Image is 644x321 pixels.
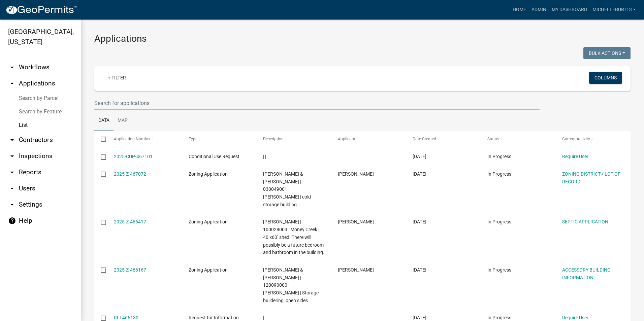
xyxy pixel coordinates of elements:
[562,267,611,280] a: ACCESSORY BUILDING INFORMATION
[182,131,257,147] datatable-header-cell: Type
[263,137,284,141] span: Description
[556,131,631,147] datatable-header-cell: Current Activity
[562,171,620,184] a: ZONING DISTRICT / LOT OF RECORD
[487,219,511,224] span: In Progress
[338,219,374,224] span: Keith voegel
[102,72,131,84] a: + Filter
[562,154,588,159] a: Require User
[94,131,107,147] datatable-header-cell: Select
[589,72,622,84] button: Columns
[413,315,426,320] span: 08/19/2025
[487,315,511,320] span: In Progress
[189,315,239,320] span: Request for Information
[8,168,16,176] i: arrow_drop_down
[338,137,355,141] span: Applicant
[8,79,16,87] i: arrow_drop_up
[189,171,228,177] span: Zoning Application
[338,171,374,177] span: brent augedahl
[114,154,153,159] a: 2025-CUP-467101
[257,131,331,147] datatable-header-cell: Description
[406,131,481,147] datatable-header-cell: Date Created
[263,154,266,159] span: | |
[487,137,499,141] span: Status
[189,267,228,273] span: Zoning Application
[8,201,16,209] i: arrow_drop_down
[583,47,631,59] button: Bulk Actions
[413,171,426,177] span: 08/20/2025
[8,152,16,160] i: arrow_drop_down
[562,315,588,320] a: Require User
[510,3,529,16] a: Home
[114,110,132,132] a: Map
[94,33,631,44] h3: Applications
[8,136,16,144] i: arrow_drop_down
[413,137,436,141] span: Date Created
[114,171,146,177] a: 2025-Z-467072
[189,137,197,141] span: Type
[189,154,239,159] span: Conditional Use Request
[8,63,16,71] i: arrow_drop_down
[481,131,556,147] datatable-header-cell: Status
[114,315,138,320] a: RFI-466130
[114,137,151,141] span: Application Number
[487,171,511,177] span: In Progress
[114,267,146,273] a: 2025-Z-466167
[263,315,264,320] span: |
[107,131,182,147] datatable-header-cell: Application Number
[413,154,426,159] span: 08/20/2025
[562,219,608,224] a: SEPTIC APPLICATION
[263,219,324,255] span: VOEGEL,KEITH W | 100028003 | Money Creek | 40’x60’ shed. There will possibly be a future bedroom ...
[331,131,406,147] datatable-header-cell: Applicant
[413,267,426,273] span: 08/19/2025
[8,217,16,225] i: help
[549,3,590,16] a: My Dashboard
[529,3,549,16] a: Admin
[263,267,319,303] span: RASK,NATHAN W & ERICA J | 120090000 | Sheldon | Storage buildering, open sides
[413,219,426,224] span: 08/19/2025
[8,184,16,192] i: arrow_drop_down
[562,137,590,141] span: Current Activity
[94,96,540,110] input: Search for applications
[189,219,228,224] span: Zoning Application
[590,3,639,16] a: michelleburt13
[263,171,311,207] span: AUGEDAHL,ADAM & ARLENE | 030049001 | Sheldon | cold storage building
[338,267,374,273] span: Nathan Rask
[487,267,511,273] span: In Progress
[114,219,146,224] a: 2025-Z-466417
[94,110,114,132] a: Data
[487,154,511,159] span: In Progress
